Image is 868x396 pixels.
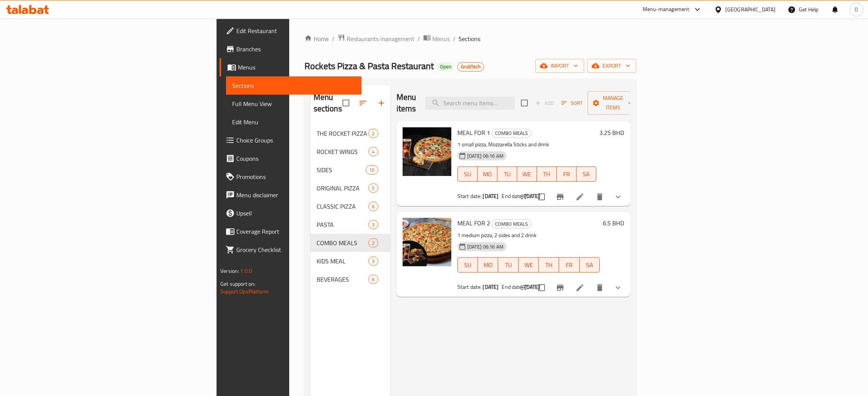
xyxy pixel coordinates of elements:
span: BEVERAGES [317,275,369,284]
div: items [368,184,378,193]
nav: Menu sections [311,121,390,291]
span: 10 [366,166,377,174]
span: 3 [369,221,377,228]
span: 5 [369,185,377,192]
div: KIDS MEAL3 [311,252,390,270]
span: Upsell [236,209,355,218]
span: Manage items [594,93,632,112]
span: FR [562,260,576,271]
span: FR [560,169,573,180]
span: Open [437,63,454,70]
p: 1 small pizza, Mozzarella Sticks and drink [457,140,596,149]
button: Sort [560,97,585,109]
span: End date: [502,191,523,201]
img: MEAL FOR 2 [403,218,451,266]
span: Get support on: [220,279,255,289]
button: TU [497,166,517,182]
div: THE ROCKET PIZZA2 [311,124,390,143]
p: 1 medium pizza, 2 sides and 2 drink [457,231,600,240]
span: export [593,61,630,71]
a: Upsell [220,204,362,222]
li: / [417,34,420,43]
span: Select section [516,95,532,111]
a: Promotions [220,168,362,186]
span: 2 [369,239,377,247]
span: Sections [232,81,355,90]
div: ORIGINAL PIZZA5 [311,179,390,197]
div: THE ROCKET PIZZA [317,129,369,138]
a: Menus [220,58,362,76]
span: Sort items [557,97,588,109]
div: COMBO MEALS [317,238,369,247]
span: PASTA [317,220,369,229]
button: Branch-specific-item [551,279,569,297]
button: MO [478,257,498,272]
span: Coupons [236,154,355,163]
a: Branches [220,40,362,58]
button: Branch-specific-item [551,188,569,206]
div: items [368,220,378,229]
span: Menus [432,34,450,43]
a: Support.OpsPlatform [220,287,269,296]
span: GrubTech [458,63,484,70]
button: FR [557,166,577,182]
button: FR [559,257,579,272]
div: Open [437,62,454,71]
span: KIDS MEAL [317,257,369,266]
button: SU [457,166,478,182]
div: CLASSIC PIZZA [317,202,369,211]
span: Add item [532,97,557,109]
span: SA [583,260,597,271]
span: 2 [369,130,377,137]
button: show more [609,279,627,297]
div: items [368,275,378,284]
span: D [855,5,858,14]
span: Edit Menu [232,117,355,127]
div: ROCKET WINGS [317,147,369,156]
span: Menu disclaimer [236,190,355,200]
span: TH [542,260,556,271]
a: Menu disclaimer [220,186,362,204]
b: [DATE] [483,191,499,201]
span: SIDES [317,165,366,174]
a: Restaurants management [338,34,414,44]
span: 3 [369,258,377,265]
a: Full Menu View [226,95,362,113]
button: SA [580,257,600,272]
div: [GEOGRAPHIC_DATA] [725,5,776,14]
span: 6 [369,276,377,283]
button: delete [591,188,609,206]
span: SA [580,169,593,180]
button: TU [498,257,518,272]
span: TU [501,260,515,271]
span: Choice Groups [236,136,355,145]
a: Grocery Checklist [220,241,362,259]
button: TH [539,257,559,272]
a: Edit menu item [575,192,585,201]
button: sort-choices [515,279,534,297]
span: Select all sections [338,95,354,111]
a: Coupons [220,149,362,168]
span: Start date: [457,282,482,292]
span: MO [481,169,494,180]
span: Select to update [534,280,549,296]
span: COMBO MEALS [492,220,531,228]
button: delete [591,279,609,297]
span: Menus [238,63,355,72]
button: MO [478,166,497,182]
span: [DATE] 06:16 AM [464,243,506,250]
span: TU [500,169,514,180]
span: Sort [562,99,583,108]
button: import [535,59,584,73]
b: [DATE] [483,282,499,292]
input: search [425,97,515,110]
div: items [368,202,378,211]
a: Edit Restaurant [220,22,362,40]
div: COMBO MEALS [492,219,531,228]
span: 1.0.0 [240,266,252,276]
div: Menu-management [643,5,690,14]
div: items [366,165,378,174]
div: COMBO MEALS [492,129,531,138]
div: PASTA3 [311,215,390,234]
